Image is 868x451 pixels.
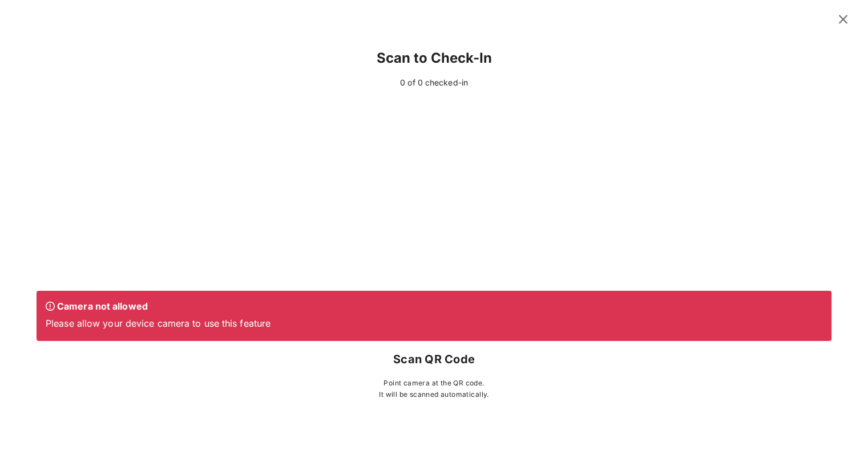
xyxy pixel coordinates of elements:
p: Camera not allowed [46,300,822,312]
p: It will be scanned automatically. [37,389,831,400]
p: Point camera at the QR code. [37,377,831,389]
div: Scan to Check-In [37,40,831,76]
p: Please allow your device camera to use this feature [46,317,822,330]
div: 0 of 0 checked-in [37,76,831,89]
p: Scan QR Code [37,350,831,368]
